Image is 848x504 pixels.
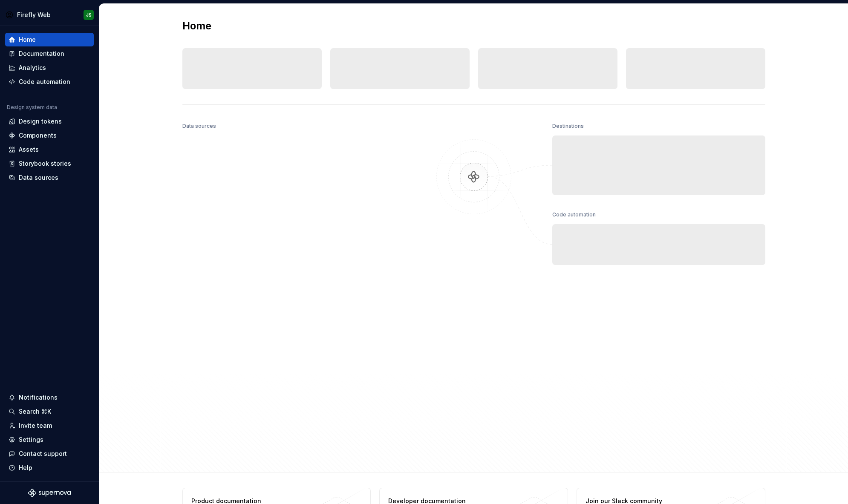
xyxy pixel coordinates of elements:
button: Search ⌘K [5,405,94,418]
div: Contact support [19,449,67,458]
a: Design tokens [5,115,94,128]
div: Search ⌘K [19,407,51,416]
div: Settings [19,435,43,444]
div: Home [19,35,36,44]
div: Design tokens [19,117,62,126]
a: Code automation [5,75,94,89]
button: Firefly WebJS [2,6,97,24]
div: Code automation [552,209,596,221]
div: JS [86,12,92,18]
div: Invite team [19,421,52,430]
div: Firefly Web [17,11,51,19]
div: Assets [19,145,39,154]
div: Destinations [552,120,584,132]
div: Data sources [182,120,216,132]
h2: Home [182,19,211,33]
a: Invite team [5,419,94,432]
div: Analytics [19,63,46,72]
a: Analytics [5,61,94,75]
button: Help [5,461,94,475]
div: Design system data [7,104,57,111]
div: Documentation [19,49,64,58]
div: Code automation [19,78,70,86]
div: Notifications [19,393,58,402]
a: Storybook stories [5,157,94,170]
a: Settings [5,433,94,446]
div: Data sources [19,173,58,182]
a: Assets [5,143,94,156]
button: Notifications [5,391,94,404]
a: Data sources [5,171,94,184]
div: Storybook stories [19,159,71,168]
div: Help [19,464,32,472]
a: Documentation [5,47,94,60]
button: Contact support [5,447,94,461]
svg: Supernova Logo [28,489,71,497]
a: Home [5,33,94,46]
a: Components [5,129,94,142]
div: Components [19,131,57,140]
